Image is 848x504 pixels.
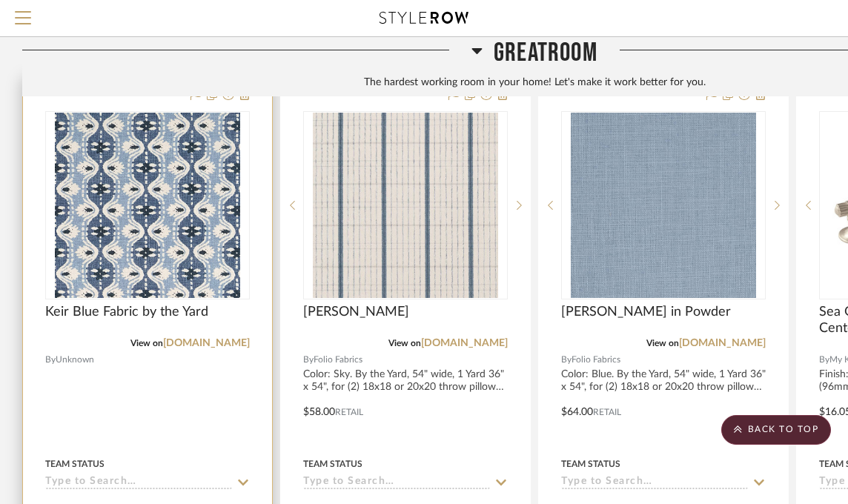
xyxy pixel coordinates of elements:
a: [DOMAIN_NAME] [421,338,508,348]
span: By [303,353,314,367]
span: Folio Fabrics [572,353,620,367]
span: Unknown [56,353,94,367]
scroll-to-top-button: BACK TO TOP [721,415,831,445]
span: By [561,353,572,367]
div: 0 [304,112,507,299]
div: 0 [46,112,249,299]
span: By [819,353,829,367]
span: View on [646,339,679,348]
span: [PERSON_NAME] [303,304,409,320]
div: Team Status [45,457,105,471]
span: View on [388,339,421,348]
img: Roddy in Powder [571,113,756,298]
div: Team Status [561,457,620,471]
span: Keir Blue Fabric by the Yard [45,304,208,320]
input: Type to Search… [303,476,490,490]
span: Greatroom [494,37,597,69]
img: Keir Blue Fabric by the Yard [55,113,240,298]
a: [DOMAIN_NAME] [163,338,250,348]
div: Team Status [303,457,362,471]
span: [PERSON_NAME] in Powder [561,304,731,320]
input: Type to Search… [45,476,232,490]
input: Type to Search… [561,476,748,490]
span: Folio Fabrics [314,353,362,367]
a: [DOMAIN_NAME] [679,338,766,348]
span: By [45,353,56,367]
img: Alma Sky [313,113,498,298]
div: 0 [562,112,765,299]
span: View on [130,339,163,348]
